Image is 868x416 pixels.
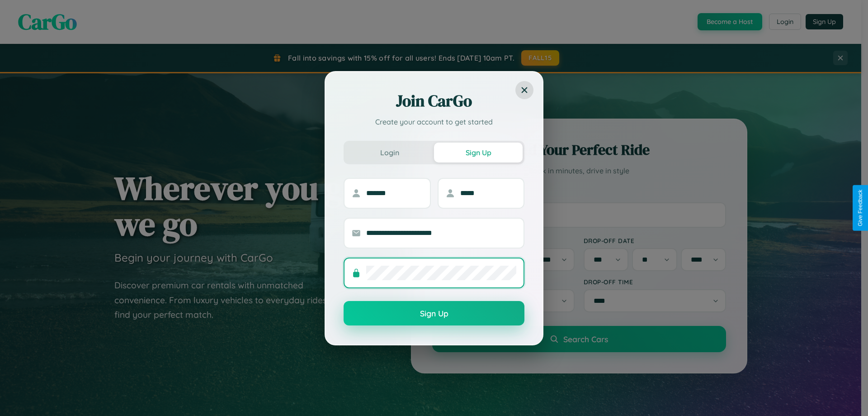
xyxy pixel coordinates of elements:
h2: Join CarGo [344,90,524,112]
button: Sign Up [344,301,524,325]
button: Login [345,143,434,163]
p: Create your account to get started [344,116,524,127]
div: Give Feedback [857,190,863,226]
button: Sign Up [434,143,523,163]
